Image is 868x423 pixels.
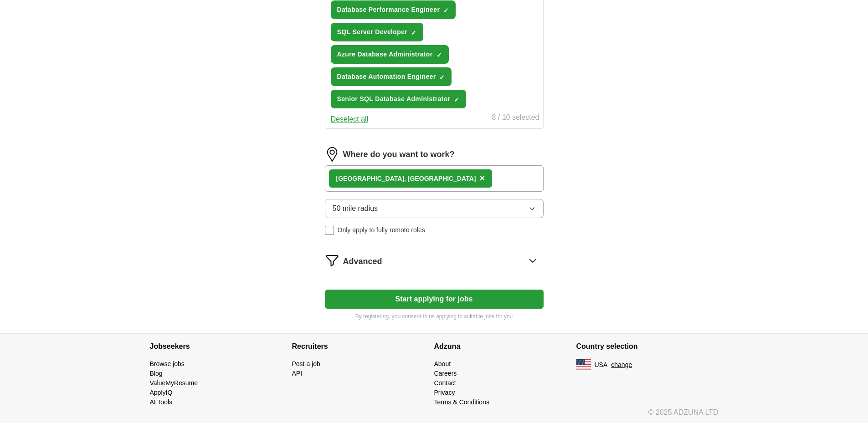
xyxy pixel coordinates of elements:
span: Database Performance Engineer [337,5,440,15]
button: Deselect all [331,114,369,125]
span: Azure Database Administrator [337,50,433,59]
a: Blog [150,370,163,377]
img: filter [325,253,339,268]
a: Privacy [434,389,455,396]
a: Terms & Conditions [434,398,489,406]
a: Careers [434,370,457,377]
span: Database Automation Engineer [337,72,436,82]
a: API [292,370,303,377]
label: Where do you want to work? [343,148,455,161]
button: Senior SQL Database Administrator✓ [331,90,467,108]
span: 50 mile radius [333,203,378,214]
a: Contact [434,379,456,387]
span: × [479,173,485,183]
a: ValueMyResume [150,379,198,387]
a: Post a job [292,360,320,367]
a: ApplyIQ [150,389,173,396]
button: Azure Database Administrator✓ [331,45,449,64]
span: Senior SQL Database Administrator [337,94,451,104]
a: About [434,360,451,367]
button: Start applying for jobs [325,290,544,309]
input: Only apply to fully remote roles [325,226,334,235]
button: × [479,172,485,185]
span: ✓ [443,7,449,14]
a: AI Tools [150,398,173,406]
span: SQL Server Developer [337,27,408,37]
img: location.png [325,147,339,162]
button: change [611,360,632,370]
div: [GEOGRAPHIC_DATA], [GEOGRAPHIC_DATA] [336,174,476,183]
div: 8 / 10 selected [492,112,539,125]
span: ✓ [439,74,445,81]
h4: Country selection [576,334,719,359]
button: 50 mile radius [325,199,544,218]
span: Only apply to fully remote roles [338,225,425,235]
button: Database Automation Engineer✓ [331,67,452,86]
span: ✓ [454,96,459,103]
img: US flag [576,359,591,370]
span: USA [595,360,608,370]
a: Browse jobs [150,360,185,367]
button: Database Performance Engineer✓ [331,0,456,19]
span: Advanced [343,255,382,268]
p: By registering, you consent to us applying to suitable jobs for you [325,312,544,321]
span: ✓ [437,51,442,59]
button: SQL Server Developer✓ [331,23,424,41]
span: ✓ [411,29,416,36]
